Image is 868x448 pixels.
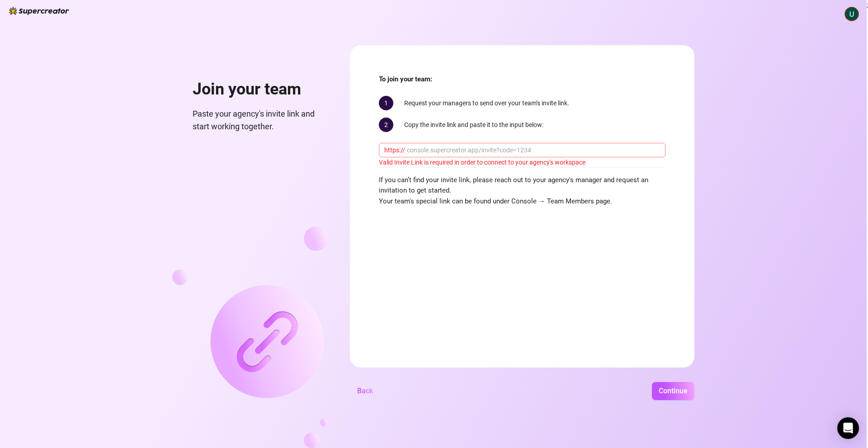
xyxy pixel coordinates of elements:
div: Open Intercom Messenger [837,417,859,439]
span: Continue [659,387,688,395]
span: 2 [379,118,393,132]
span: If you can’t find your invite link, please reach out to your agency's manager and request an invi... [379,175,665,207]
span: https:// [384,145,405,155]
strong: To join your team: [379,75,432,83]
span: Back [357,387,373,395]
h1: Join your team [193,80,328,99]
button: Continue [652,382,694,400]
button: Back [350,382,380,400]
div: Copy the invite link and paste it to the input below: [379,118,665,132]
div: Valid Invite Link is required in order to connect to your agency's workspace [379,157,665,167]
input: console.supercreator.app/invite?code=1234 [407,145,660,155]
img: ACg8ocLgMbf0DWCv7qwdZy3d2NlhVZNF_WmnANUA_wnAlRKRCMBRrw=s96-c [845,7,859,21]
div: Request your managers to send over your team’s invite link. [379,96,665,110]
span: 1 [379,96,393,110]
img: logo [9,7,69,15]
span: Paste your agency's invite link and start working together. [193,108,328,133]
